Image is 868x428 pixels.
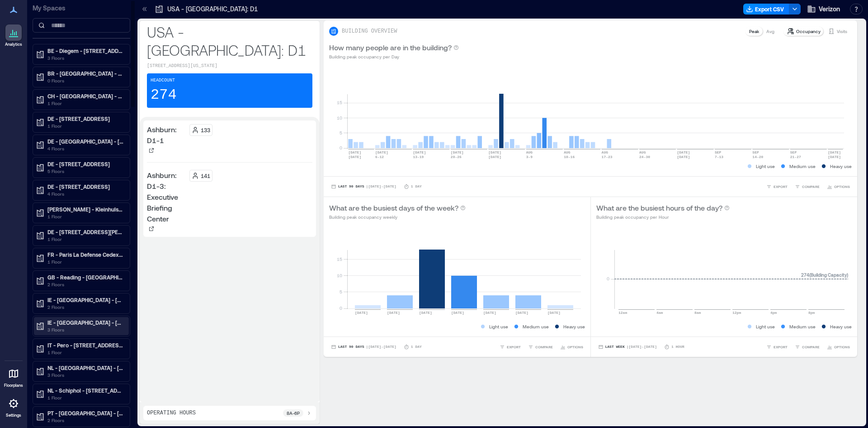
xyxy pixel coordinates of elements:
button: Last 90 Days |[DATE]-[DATE] [329,182,398,191]
span: COMPARE [535,344,553,350]
button: EXPORT [764,342,789,351]
p: Floorplans [4,383,23,388]
span: Verizon [819,5,840,14]
text: [DATE] [348,155,361,159]
tspan: 0 [606,276,609,281]
text: 4pm [770,311,777,315]
p: Headcount [151,77,175,84]
p: Medium use [789,323,816,330]
text: 10-16 [564,155,575,159]
a: Floorplans [1,363,26,391]
p: Analytics [5,42,22,47]
p: Heavy use [563,323,585,330]
text: SEP [790,150,797,154]
a: Settings [3,393,24,421]
p: 1 Floor [47,213,123,220]
text: [DATE] [488,150,501,154]
p: GB - Reading - [GEOGRAPHIC_DATA] Rd [47,274,123,281]
p: Ashburn: D1-3: Executive Briefing Center [147,170,186,224]
p: Avg [766,28,774,35]
p: NL - Schiphol - [STREET_ADDRESS] (NAP) [47,387,123,394]
p: 3 Floors [47,371,123,379]
text: [DATE] [483,311,496,315]
p: 1 Floor [47,100,123,107]
p: 1 Floor [47,349,123,356]
p: Settings [6,413,21,418]
text: [DATE] [355,311,368,315]
button: COMPARE [793,342,821,351]
text: 14-20 [752,155,763,159]
text: 13-19 [413,155,424,159]
span: EXPORT [774,184,788,189]
p: 2 Floors [47,281,123,288]
p: Occupancy [796,28,821,35]
p: 274 [151,86,177,104]
text: [DATE] [375,150,388,154]
span: EXPORT [507,344,521,350]
button: COMPARE [526,342,555,351]
p: FR - Paris La Defense Cedex - Tour CB21 [47,251,123,258]
text: [DATE] [451,150,464,154]
p: DE - [STREET_ADDRESS] [47,160,123,168]
button: EXPORT [764,182,789,191]
tspan: 0 [340,145,342,150]
p: 1 Floor [47,394,123,401]
p: DE - [STREET_ADDRESS][PERSON_NAME] + 54 [47,228,123,236]
p: What are the busiest hours of the day? [596,202,722,213]
text: AUG [602,150,609,154]
text: [DATE] [419,311,432,315]
text: [DATE] [828,155,841,159]
text: 12am [618,311,627,315]
text: 4am [656,311,663,315]
tspan: 15 [337,100,342,105]
text: [DATE] [451,311,464,315]
p: DE - [GEOGRAPHIC_DATA] - [STREET_ADDRESS] [47,138,123,145]
text: AUG [639,150,646,154]
p: IT - Pero - [STREET_ADDRESS][PERSON_NAME] [47,341,123,349]
span: OPTIONS [567,344,583,350]
p: Light use [756,323,775,330]
button: Verizon [804,2,843,16]
button: Export CSV [743,4,789,14]
p: Ashburn: D1-1 [147,124,186,146]
text: 21-27 [790,155,801,159]
text: [DATE] [387,311,400,315]
p: 133 [201,126,210,134]
p: Medium use [789,163,816,170]
button: OPTIONS [558,342,585,351]
text: AUG [526,150,533,154]
p: 1 Day [411,184,422,189]
p: 5 Floors [47,168,123,175]
button: OPTIONS [825,182,852,191]
p: PT - [GEOGRAPHIC_DATA] - [GEOGRAPHIC_DATA] edf. [47,409,123,417]
span: OPTIONS [834,344,850,350]
text: 12pm [732,311,741,315]
text: 3-9 [526,155,533,159]
p: 2 Floors [47,417,123,424]
p: IE - [GEOGRAPHIC_DATA] - [GEOGRAPHIC_DATA] [47,296,123,303]
p: 0 Floors [47,77,123,84]
p: NL - [GEOGRAPHIC_DATA] - [STREET_ADDRESS] [47,364,123,371]
p: 3 Floors [47,54,123,62]
p: Operating Hours [147,409,196,417]
p: 4 Floors [47,190,123,197]
p: BUILDING OVERVIEW [342,28,397,35]
text: [DATE] [828,150,841,154]
p: BE - Diegem - [STREET_ADDRESS] [47,47,123,54]
p: 4 Floors [47,145,123,152]
p: Building peak occupancy per Day [329,53,459,60]
p: Visits [837,28,847,35]
button: Last Week |[DATE]-[DATE] [596,342,659,351]
p: Heavy use [830,323,852,330]
tspan: 5 [340,289,342,294]
p: Light use [756,163,775,170]
p: 2 Floors [47,303,123,311]
button: EXPORT [498,342,523,351]
button: OPTIONS [825,342,852,351]
text: [DATE] [488,155,501,159]
p: [STREET_ADDRESS][US_STATE] [147,63,312,70]
p: DE - [STREET_ADDRESS] [47,115,123,122]
p: Building peak occupancy per Hour [596,213,730,221]
text: 7-13 [715,155,723,159]
text: 8am [694,311,701,315]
